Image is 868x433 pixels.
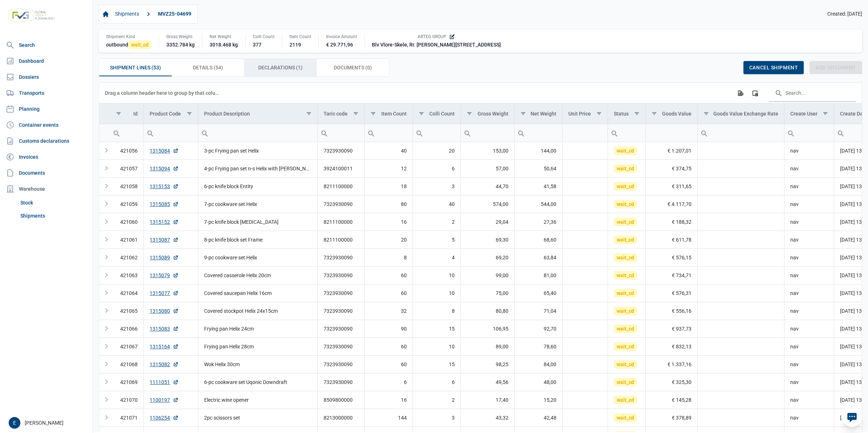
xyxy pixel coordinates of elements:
[514,177,563,195] td: 41,58
[318,159,365,177] td: 3924100011
[784,104,834,124] td: Column Create User
[365,142,413,160] td: 40
[318,320,365,337] td: 7323930090
[413,213,461,231] td: 2
[150,307,179,315] a: 1315080
[608,124,645,142] input: Filter cell
[514,284,563,302] td: 65,40
[365,104,413,124] td: Column Item Count
[514,320,563,337] td: 92,70
[672,218,691,226] span: € 188,32
[413,159,461,177] td: 6
[514,302,563,320] td: 71,04
[784,266,834,284] td: nav
[318,104,365,124] td: Column Taric code
[365,248,413,266] td: 8
[99,248,110,266] td: Expand
[258,63,303,72] span: Declarations (1)
[110,177,144,195] td: 421058
[318,391,365,409] td: 8509800000
[413,284,461,302] td: 10
[596,111,602,116] span: Show filter options for column 'Unit Price'
[461,302,514,320] td: 80,80
[652,111,657,116] span: Show filter options for column 'Goods Value'
[608,104,645,124] td: Column Status
[324,111,348,117] div: Taric code
[784,159,834,177] td: nav
[193,63,223,72] span: Details (54)
[198,142,318,160] td: 3-pc Frying pan set Helix
[3,118,90,132] a: Container events
[668,147,691,154] span: € 1.207,01
[3,86,90,100] a: Transports
[150,254,179,261] a: 1315089
[17,209,90,222] a: Shipments
[198,284,318,302] td: Covered saucepan Helix 16cm
[198,373,318,391] td: 6-pc cookware set Uqonic Downdraft
[110,248,144,266] td: 421062
[461,104,514,124] td: Column Gross Weight
[99,302,110,320] td: Expand
[614,164,637,173] span: wait_cd
[827,11,862,17] span: Created: [DATE]
[365,355,413,373] td: 60
[514,337,563,355] td: 78,60
[150,236,179,243] a: 1315087
[645,104,697,124] td: Column Goods Value
[784,248,834,266] td: nav
[99,142,110,160] td: Expand
[418,34,446,40] span: ARTEG GROUP
[105,83,856,103] div: Data grid toolbar
[144,124,198,142] input: Filter cell
[150,361,179,368] a: 1315082
[3,102,90,116] a: Planning
[110,124,123,142] div: Search box
[514,213,563,231] td: 27,36
[150,325,179,332] a: 1315083
[318,284,365,302] td: 7323930090
[6,5,57,25] img: FVG - Global freight forwarding
[150,379,179,386] a: 1111051
[210,41,238,48] div: 3018.468 kg
[99,266,110,284] td: Expand
[198,195,318,213] td: 7-pc cookware set Helix
[365,284,413,302] td: 60
[198,391,318,409] td: Electric wine opener
[198,337,318,355] td: Frying pan Helix 28cm
[198,409,318,426] td: 2pc scissors set
[110,373,144,391] td: 421069
[784,373,834,391] td: nav
[110,124,144,142] td: Filter cell
[413,391,461,409] td: 2
[3,38,90,52] a: Search
[198,266,318,284] td: Covered casserole Helix 20cm
[99,409,110,426] td: Expand
[306,111,312,116] span: Show filter options for column 'Product Description'
[150,201,179,208] a: 1315085
[365,124,413,142] input: Filter cell
[429,111,455,117] div: Colli Count
[99,159,110,177] td: Expand
[99,391,110,409] td: Expand
[326,34,357,40] div: Invoice Amount
[514,266,563,284] td: 81,00
[110,231,144,248] td: 421061
[461,248,514,266] td: 69,20
[698,124,784,142] input: Filter cell
[514,195,563,213] td: 544,00
[461,124,514,142] td: Filter cell
[110,409,144,426] td: 421071
[461,391,514,409] td: 17,40
[646,124,697,142] input: Filter cell
[515,124,563,142] input: Filter cell
[318,213,365,231] td: 8211100000
[204,111,250,117] div: Product Description
[110,266,144,284] td: 421063
[198,159,318,177] td: 4-pc Frying pan set n-s Helix with [PERSON_NAME] (nylon)
[365,213,413,231] td: 16
[210,34,238,40] div: Net Weight
[144,104,198,124] td: Column Product Code
[413,124,426,142] div: Search box
[110,391,144,409] td: 421070
[608,124,645,142] td: Filter cell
